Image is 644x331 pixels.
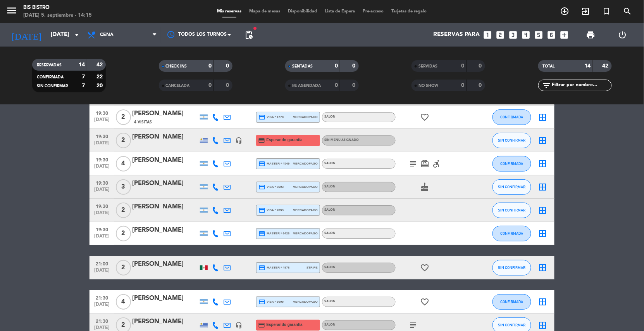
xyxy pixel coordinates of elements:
span: [DATE] [92,268,112,277]
button: SIN CONFIRMAR [492,133,531,148]
i: credit_card [258,184,265,191]
button: CONFIRMADA [492,226,531,241]
span: 4 [116,294,131,310]
span: visa * 1778 [258,114,284,121]
i: looks_6 [547,30,557,40]
strong: 20 [96,83,104,88]
i: credit_card [258,137,265,144]
span: Cena [100,32,114,38]
span: visa * 8603 [258,184,284,191]
i: credit_card [258,298,265,305]
i: border_all [538,321,548,330]
span: Disponibilidad [284,9,321,14]
span: 2 [116,109,131,125]
span: pending_actions [244,30,253,40]
div: [PERSON_NAME] [132,155,198,165]
i: border_all [538,229,548,238]
span: [DATE] [92,140,112,149]
i: credit_card [258,207,265,214]
span: CHECK INS [166,64,187,68]
span: [DATE] [92,302,112,311]
span: [DATE] [92,210,112,219]
span: [DATE] [92,117,112,126]
span: SERVIDAS [418,64,437,68]
i: looks_one [483,30,493,40]
span: SIN CONFIRMAR [37,84,68,88]
span: visa * 7853 [258,207,284,214]
span: fiber_manual_record [253,26,257,31]
strong: 0 [208,83,212,88]
span: 19:30 [92,108,112,117]
i: border_all [538,159,548,168]
i: add_circle_outline [560,7,570,16]
span: SALON [324,266,336,269]
span: SIN CONFIRMAR [498,265,526,270]
div: [PERSON_NAME] [132,202,198,212]
i: subject [408,159,418,168]
span: 2 [116,226,131,241]
span: Mis reservas [214,9,246,14]
div: LOG OUT [607,23,639,47]
div: [PERSON_NAME] [132,178,198,189]
span: 19:30 [92,155,112,164]
strong: 7 [82,74,85,80]
span: mercadopago [293,184,318,189]
span: SALON [324,300,336,303]
i: credit_card [258,114,265,121]
span: Lista de Espera [321,9,359,14]
i: subject [408,321,418,330]
strong: 0 [461,63,465,69]
i: border_all [538,182,548,192]
strong: 0 [479,83,484,88]
span: CONFIRMADA [501,161,523,166]
i: border_all [538,136,548,145]
span: [DATE] [92,234,112,243]
button: menu [6,5,17,19]
span: 2 [116,133,131,148]
strong: 0 [226,63,231,69]
span: SENTADAS [292,64,313,68]
div: [PERSON_NAME] [132,132,198,142]
div: [PERSON_NAME] [132,317,198,327]
span: CONFIRMADA [501,115,523,119]
span: master * 6426 [258,230,290,237]
i: credit_card [258,160,265,167]
span: 21:30 [92,293,112,302]
i: border_all [538,297,548,307]
strong: 0 [335,63,338,69]
span: mercadopago [293,114,318,120]
strong: 42 [96,62,104,68]
i: arrow_drop_down [72,30,81,40]
div: [DATE] 5. septiembre - 14:15 [23,12,92,19]
i: credit_card [258,230,265,237]
i: favorite_border [420,263,429,272]
button: CONFIRMADA [492,294,531,310]
span: 21:30 [92,316,112,325]
strong: 0 [353,63,357,69]
strong: 0 [226,83,231,88]
span: mercadopago [293,299,318,304]
span: [DATE] [92,164,112,173]
span: SALON [324,323,336,326]
span: Sin menú asignado [324,139,359,142]
span: SIN CONFIRMAR [498,208,526,212]
button: CONFIRMADA [492,109,531,125]
i: looks_4 [521,30,531,40]
i: cake [420,182,429,192]
strong: 0 [461,83,465,88]
span: Reservas para [433,31,480,38]
i: exit_to_app [581,7,591,16]
span: SIN CONFIRMAR [498,138,526,142]
span: SIN CONFIRMAR [498,185,526,189]
span: visa * 5005 [258,298,284,305]
span: 2 [116,260,131,276]
span: 21:00 [92,259,112,268]
i: credit_card [258,322,265,329]
span: mercadopago [293,231,318,236]
strong: 7 [82,83,85,88]
i: card_giftcard [420,159,429,168]
i: [DATE] [6,26,47,43]
span: stripe [307,265,318,270]
span: SALON [324,208,336,211]
i: search [623,7,632,16]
